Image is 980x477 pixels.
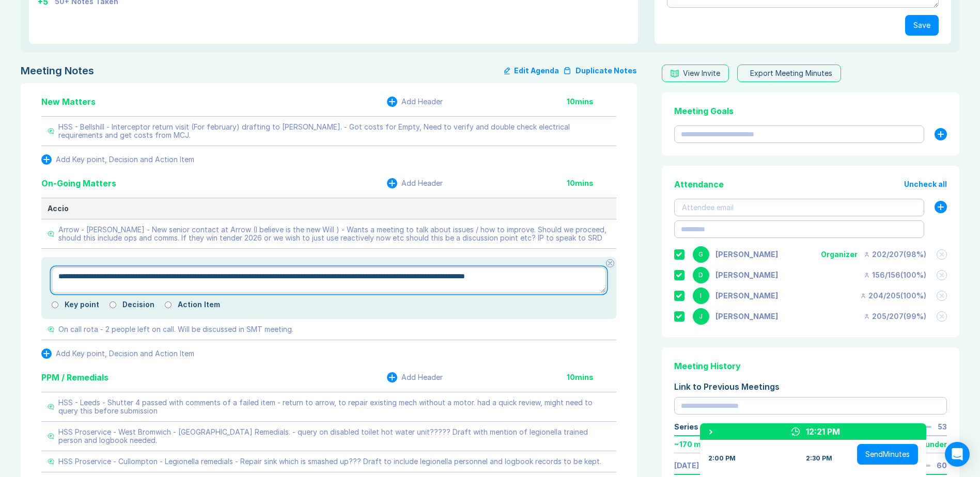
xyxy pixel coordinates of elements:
div: G [693,246,709,263]
div: 204 / 205 ( 100 %) [860,292,926,300]
div: Link to Previous Meetings [674,380,947,393]
div: New Matters [41,96,96,108]
div: Meeting History [674,360,947,372]
div: 10 mins [567,98,616,106]
button: Duplicate Notes [563,65,637,77]
label: Decision [122,300,154,309]
a: [DATE] [674,462,699,470]
div: Meeting Notes [21,65,94,77]
div: 2:00 PM [708,454,736,463]
div: Organizer [821,250,858,259]
div: HSS Proservice - West Bromwich - [GEOGRAPHIC_DATA] Remedials. - query on disabled toilet hot wate... [58,428,610,444]
div: HSS - Bellshill - Interceptor return visit (For february) drafting to [PERSON_NAME]. - Got costs ... [58,123,610,139]
div: Open Intercom Messenger [945,442,970,467]
div: 202 / 207 ( 98 %) [864,250,926,259]
div: Iain Parnell [715,292,778,300]
div: J [693,308,709,325]
div: HSS Proservice - Cullompton - Legionella remedials - Repair sink which is smashed up??? Draft to ... [58,457,601,466]
div: 10 mins [567,373,616,381]
div: On call rota - 2 people left on call. Will be discussed in SMT meeting. [58,325,293,333]
div: Attendance [674,178,724,190]
button: Uncheck all [904,180,947,188]
div: Export Meeting Minutes [750,69,832,77]
button: Edit Agenda [504,65,559,77]
div: Arrow - [PERSON_NAME] - New senior contact at Arrow (I believe is the new Will ) - Wants a meetin... [58,226,610,242]
div: Jonny Welbourn [715,312,778,321]
label: Key point [65,300,99,309]
div: Add Key point, Decision and Action Item [56,155,194,164]
div: 2:30 PM [806,454,832,463]
div: HSS - Leeds - Shutter 4 passed with comments of a failed item - return to arrow, to repair existi... [58,399,610,415]
div: View Invite [683,69,720,77]
div: Add Header [401,373,443,381]
button: Add Key point, Decision and Action Item [41,154,194,165]
div: Accio [48,204,610,213]
button: Add Header [387,178,443,188]
div: Series Average [674,423,730,431]
div: Add Header [401,179,443,187]
button: Export Meeting Minutes [737,65,841,82]
div: 156 / 156 ( 100 %) [864,271,926,279]
div: 60 [937,462,947,470]
button: View Invite [662,65,729,82]
label: Action Item [178,300,220,309]
button: SendMinutes [857,444,918,465]
button: Save [905,15,939,36]
div: 10 mins [567,179,616,187]
button: Add Header [387,97,443,107]
div: David Hayter [715,271,778,279]
div: 205 / 207 ( 99 %) [864,312,926,321]
div: ~ 170 mins early [674,440,733,449]
button: Add Key point, Decision and Action Item [41,348,194,359]
div: I [693,288,709,304]
div: Add Key point, Decision and Action Item [56,349,194,358]
div: D [693,267,709,283]
div: Meeting Goals [674,105,947,117]
div: Add Header [401,98,443,106]
div: 53 [938,423,947,431]
div: On-Going Matters [41,177,116,189]
button: Add Header [387,372,443,383]
div: 12:21 PM [806,425,840,438]
div: Gemma White [715,250,778,259]
div: PPM / Remedials [41,371,108,384]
